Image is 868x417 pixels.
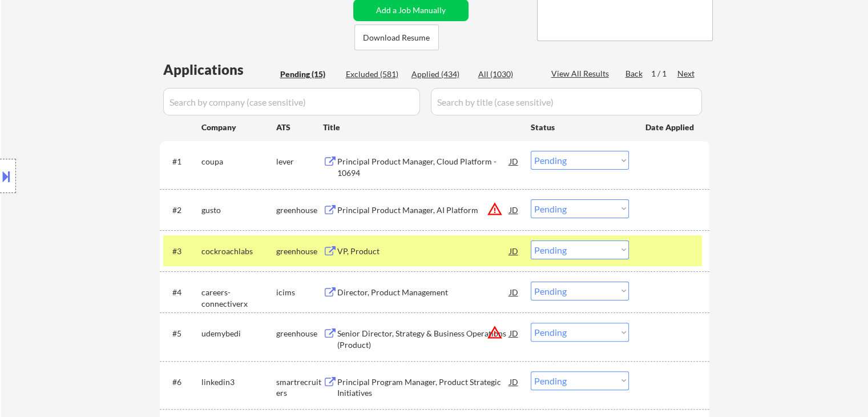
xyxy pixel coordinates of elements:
[201,246,276,257] div: cockroachlabs
[337,376,510,399] div: Principal Program Manager, Product Strategic Initiatives
[276,287,323,298] div: icims
[337,328,510,350] div: Senior Director, Strategy & Business Operations (Product)
[276,328,323,339] div: greenhouse
[201,122,276,133] div: Company
[201,287,276,309] div: careers-connectiverx
[337,287,510,298] div: Director, Product Management
[508,240,520,261] div: JD
[276,156,323,167] div: lever
[280,69,337,80] div: Pending (15)
[487,324,503,340] button: warning_amber
[431,88,702,115] input: Search by title (case sensitive)
[508,282,520,302] div: JD
[276,122,323,133] div: ATS
[337,246,510,257] div: VP, Product
[478,69,535,80] div: All (1030)
[201,205,276,216] div: gusto
[172,376,192,388] div: #6
[677,68,696,79] div: Next
[508,323,520,343] div: JD
[651,68,677,79] div: 1 / 1
[531,117,629,137] div: Status
[276,246,323,257] div: greenhouse
[201,156,276,167] div: coupa
[508,199,520,220] div: JD
[625,68,644,79] div: Back
[508,371,520,392] div: JD
[172,287,192,298] div: #4
[411,69,469,80] div: Applied (434)
[201,328,276,339] div: udemybedi
[201,376,276,388] div: linkedin3
[172,328,192,339] div: #5
[354,25,439,50] button: Download Resume
[487,201,503,217] button: warning_amber
[276,376,323,399] div: smartrecruiters
[163,63,276,77] div: Applications
[323,122,520,133] div: Title
[645,122,696,133] div: Date Applied
[337,156,510,178] div: Principal Product Manager, Cloud Platform - 10694
[337,205,510,216] div: Principal Product Manager, AI Platform
[508,151,520,171] div: JD
[551,68,612,79] div: View All Results
[346,69,403,80] div: Excluded (581)
[276,205,323,216] div: greenhouse
[163,88,420,115] input: Search by company (case sensitive)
